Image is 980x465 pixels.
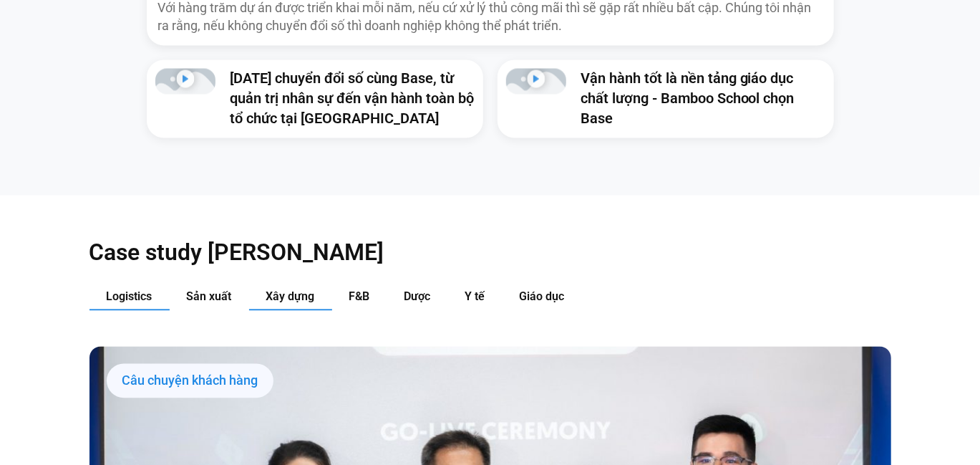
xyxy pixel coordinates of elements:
span: Giáo dục [520,290,565,304]
span: F&B [349,290,370,304]
span: Logistics [107,290,152,304]
span: Y tế [465,290,485,304]
span: Dược [404,290,431,304]
div: Câu chuyện khách hàng [107,364,273,398]
span: Xây dựng [266,290,315,304]
h2: Case study [PERSON_NAME] [89,239,891,267]
div: Phát video [527,70,545,93]
div: Phát video [176,70,194,93]
a: [DATE] chuyển đổi số cùng Base, từ quản trị nhân sự đến vận hành toàn bộ tổ chức tại [GEOGRAPHIC_... [230,70,474,128]
a: Vận hành tốt là nền tảng giáo dục chất lượng - Bamboo School chọn Base [581,70,795,128]
span: Sản xuất [187,290,232,304]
